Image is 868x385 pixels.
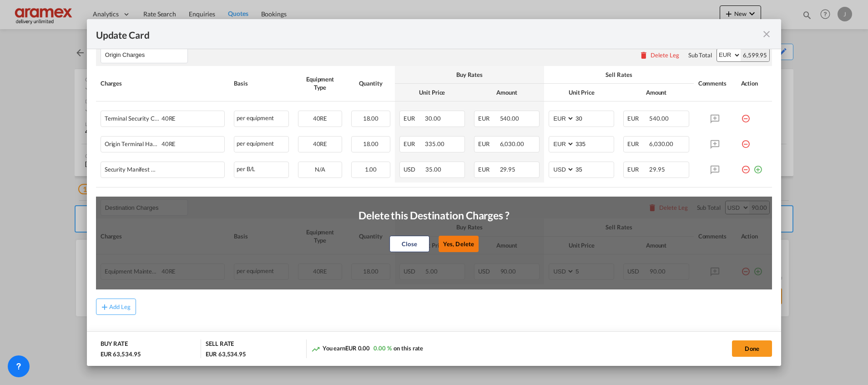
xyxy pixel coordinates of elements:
div: You earn on this rate [311,344,424,354]
div: BUY RATE [101,339,128,350]
th: Unit Price [544,84,619,101]
div: Buy Rates [399,71,540,79]
span: 40RE [313,140,328,147]
div: Charges [101,79,225,87]
span: EUR 0.00 [345,344,370,352]
span: EUR [478,140,499,147]
span: 40RE [159,115,176,122]
div: Delete Leg [651,51,679,59]
md-dialog: Update Card Port ... [87,19,781,365]
span: 540.00 [500,115,519,122]
span: 18.00 [363,115,379,122]
th: Unit Price [395,84,469,101]
md-icon: icon-plus md-link-fg s20 [100,302,109,311]
div: Security Manifest Documentation fee [105,162,192,173]
p: Delete this Destination Charges ? [358,208,510,223]
div: SELL RATE [206,339,234,350]
div: Update Card [96,28,761,40]
div: Equipment Type [298,75,342,91]
md-icon: icon-minus-circle-outline red-400-fg [741,111,750,120]
span: USD [404,166,424,173]
div: per equipment [234,111,289,127]
span: 40RE [159,141,176,147]
span: N/A [315,166,325,173]
input: 35 [575,162,614,176]
span: 18.00 [363,140,379,147]
span: 540.00 [649,115,668,122]
div: Origin Terminal Handling Charge (OTHC) [105,137,192,147]
div: Basis [234,79,289,87]
span: EUR [627,166,648,173]
span: 335.00 [425,140,444,147]
div: 6,599.95 [741,49,769,61]
div: Sub Total [688,51,712,59]
th: Amount [619,84,693,101]
span: EUR [627,115,648,122]
div: Sell Rates [549,71,689,79]
input: Leg Name [105,48,187,62]
span: EUR [478,115,499,122]
div: per equipment [234,136,289,152]
div: Quantity [351,79,390,87]
span: 29.95 [649,166,665,173]
div: EUR 63,534.95 [101,350,143,358]
button: Add Leg [96,299,136,315]
span: 35.00 [425,166,441,173]
md-icon: icon-close fg-AAA8AD m-0 pointer [761,29,772,40]
span: 6,030.00 [649,140,673,147]
th: Action [737,66,772,101]
span: 40RE [313,115,328,122]
span: EUR [627,140,648,147]
input: 30 [575,111,614,125]
span: EUR [404,115,424,122]
input: 335 [575,137,614,150]
span: EUR [478,166,499,173]
md-icon: icon-delete [639,51,648,60]
div: per B/L [234,162,289,178]
th: Comments [694,66,737,101]
span: 1.00 [365,166,377,173]
span: 29.95 [500,166,516,173]
div: Terminal Security Charges [105,111,192,122]
md-icon: icon-minus-circle-outline red-400-fg [741,162,750,171]
span: EUR [404,140,424,147]
button: Close [389,236,429,252]
div: EUR 63,534.95 [206,350,246,358]
span: 6,030.00 [500,140,524,147]
md-icon: icon-plus-circle-outline green-400-fg [753,162,762,171]
button: Delete Leg [639,51,679,59]
div: Add Leg [109,304,131,309]
button: Done [732,340,772,357]
th: Amount [469,84,544,101]
button: Yes, Delete [439,236,479,252]
md-icon: icon-minus-circle-outline red-400-fg [741,136,750,145]
md-icon: icon-trending-up [311,344,320,354]
span: 30.00 [425,115,441,122]
span: 0.00 % [373,344,391,352]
